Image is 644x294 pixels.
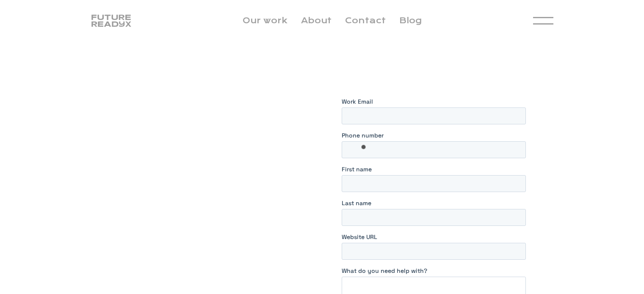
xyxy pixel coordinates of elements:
label: Website URL [342,233,547,241]
div: menu [533,12,553,30]
label: What do you need help with? [342,267,547,275]
img: Futurereadyx Logo [91,12,132,29]
a: About [301,16,332,25]
a: Contact [345,16,386,25]
label: Work Email [342,97,547,106]
a: home [91,12,132,29]
label: Last name [342,199,547,207]
a: Our work [243,16,287,25]
label: First name [342,165,547,173]
label: Phone number [342,131,547,140]
a: Blog [399,16,422,25]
